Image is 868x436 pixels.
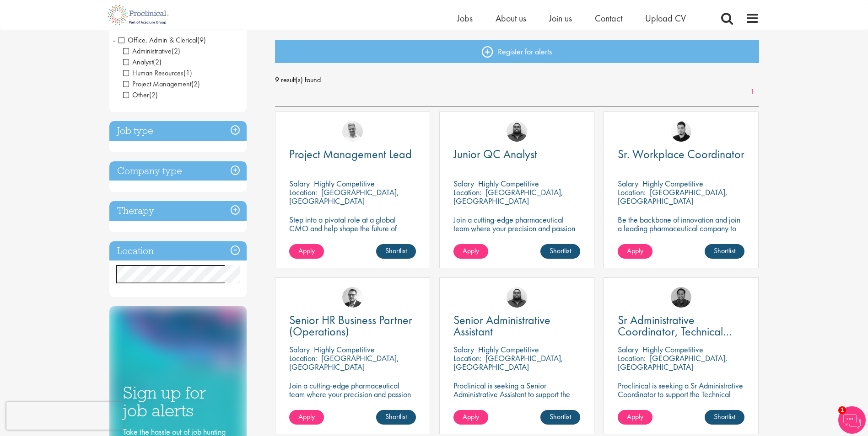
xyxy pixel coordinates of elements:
[453,344,474,355] span: Salary
[109,201,247,221] h3: Therapy
[618,312,732,351] span: Sr Administrative Coordinator, Technical Operations
[153,57,162,67] span: (2)
[289,353,317,363] span: Location:
[705,244,744,259] a: Shortlist
[123,57,162,67] span: Analyst
[671,121,691,142] img: Anderson Maldonado
[289,381,416,416] p: Join a cutting-edge pharmaceutical team where your precision and passion for quality will help sh...
[123,384,233,419] h3: Sign up for job alerts
[453,187,481,197] span: Location:
[123,90,158,100] span: Other
[627,246,643,255] span: Apply
[289,178,310,189] span: Salary
[289,215,416,241] p: Step into a pivotal role at a global CMO and help shape the future of healthcare manufacturing.
[123,79,191,89] span: Project Management
[453,178,474,189] span: Salary
[275,40,759,63] a: Register for alerts
[109,241,247,261] h3: Location
[618,187,646,197] span: Location:
[618,146,744,162] span: Sr. Workplace Coordinator
[627,412,643,421] span: Apply
[642,178,703,189] p: Highly Competitive
[289,149,416,160] a: Project Management Lead
[298,412,315,421] span: Apply
[507,287,527,308] a: Ashley Bennett
[618,314,744,337] a: Sr Administrative Coordinator, Technical Operations
[746,87,759,97] a: 1
[540,410,580,425] a: Shortlist
[453,149,580,160] a: Junior QC Analyst
[838,406,846,414] span: 1
[109,161,247,181] h3: Company type
[595,12,622,24] a: Contact
[540,244,580,259] a: Shortlist
[618,353,646,363] span: Location:
[119,35,206,45] span: Office, Admin & Clerical
[705,410,744,425] a: Shortlist
[314,178,375,189] p: Highly Competitive
[671,287,691,308] a: Mike Raletz
[314,344,375,355] p: Highly Competitive
[618,381,744,425] p: Proclinical is seeking a Sr Administrative Coordinator to support the Technical Operations depart...
[642,344,703,355] p: Highly Competitive
[289,187,399,206] p: [GEOGRAPHIC_DATA], [GEOGRAPHIC_DATA]
[342,121,363,142] img: Joshua Bye
[123,79,200,89] span: Project Management
[191,79,200,89] span: (2)
[463,246,479,255] span: Apply
[289,353,399,372] p: [GEOGRAPHIC_DATA], [GEOGRAPHIC_DATA]
[123,57,153,67] span: Analyst
[496,12,526,24] span: About us
[123,90,149,100] span: Other
[6,402,124,430] iframe: reCAPTCHA
[618,344,638,355] span: Salary
[618,178,638,189] span: Salary
[457,12,473,24] a: Jobs
[478,178,539,189] p: Highly Competitive
[109,121,247,141] h3: Job type
[376,244,416,259] a: Shortlist
[618,187,728,206] p: [GEOGRAPHIC_DATA], [GEOGRAPHIC_DATA]
[453,410,488,425] a: Apply
[645,12,686,24] a: Upload CV
[453,353,481,363] span: Location:
[618,149,744,160] a: Sr. Workplace Coordinator
[453,146,537,162] span: Junior QC Analyst
[618,353,728,372] p: [GEOGRAPHIC_DATA], [GEOGRAPHIC_DATA]
[289,146,412,162] span: Project Management Lead
[478,344,539,355] p: Highly Competitive
[289,410,324,425] a: Apply
[289,187,317,197] span: Location:
[123,46,180,56] span: Administrative
[289,244,324,259] a: Apply
[342,287,363,308] img: Niklas Kaminski
[453,381,580,416] p: Proclinical is seeking a Senior Administrative Assistant to support the Clinical Development and ...
[298,246,315,255] span: Apply
[453,314,580,337] a: Senior Administrative Assistant
[453,215,580,250] p: Join a cutting-edge pharmaceutical team where your precision and passion for quality will help sh...
[172,46,180,56] span: (2)
[549,12,572,24] a: Join us
[289,312,412,339] span: Senior HR Business Partner (Operations)
[289,344,310,355] span: Salary
[453,353,563,372] p: [GEOGRAPHIC_DATA], [GEOGRAPHIC_DATA]
[123,68,183,78] span: Human Resources
[376,410,416,425] a: Shortlist
[507,121,527,142] img: Ashley Bennett
[618,215,744,250] p: Be the backbone of innovation and join a leading pharmaceutical company to help keep life-changin...
[183,68,192,78] span: (1)
[838,406,866,434] img: Chatbot
[197,35,206,45] span: (9)
[463,412,479,421] span: Apply
[453,187,563,206] p: [GEOGRAPHIC_DATA], [GEOGRAPHIC_DATA]
[123,68,192,78] span: Human Resources
[289,314,416,337] a: Senior HR Business Partner (Operations)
